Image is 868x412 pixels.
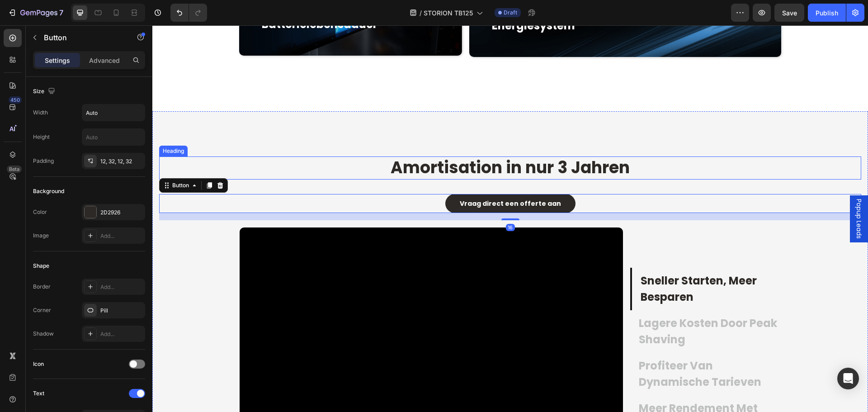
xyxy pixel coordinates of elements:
div: Shape [33,262,49,270]
div: Text [33,389,44,398]
div: Add... [100,283,143,291]
div: Corner [33,306,51,314]
div: Beta [7,166,22,173]
div: Padding [33,157,54,165]
p: Button [44,32,121,43]
div: Height [33,133,50,141]
div: Add... [100,232,143,240]
div: Image [33,232,49,240]
strong: Vraag direct een offerte aan [307,174,409,183]
span: Popup Leads [702,174,711,213]
div: Background [33,187,64,195]
h2: Rich Text Editor. Editing area: main [87,131,629,154]
button: 7 [4,4,67,22]
div: 12, 32, 12, 32 [100,157,143,166]
div: Size [33,85,57,98]
div: Shadow [33,330,54,338]
p: ⁠⁠⁠⁠⁠⁠⁠ [88,132,628,153]
div: Undo/Redo [170,4,207,22]
div: Heading [9,122,33,130]
button: Publish [808,4,846,22]
p: meer rendement met onbalanshandel [486,375,627,407]
a: Vraag direct een offerte aan [293,169,423,188]
div: Publish [816,8,838,18]
p: profiteer van dynamische tarieven [486,332,627,365]
p: lagere kosten door peak shaving [486,290,627,322]
div: 16 [354,199,363,206]
p: Advanced [89,56,120,65]
div: Open Intercom Messenger [837,368,859,389]
span: Amortisation in nur 3 Jahren [238,131,477,154]
p: 7 [59,7,63,18]
p: Settings [45,56,70,65]
span: / [420,8,422,18]
div: Button [18,156,38,164]
div: 2D2926 [100,208,143,217]
span: STORION TB125 [424,8,473,18]
div: Border [33,283,51,291]
span: Draft [504,9,517,17]
span: Save [782,9,797,17]
iframe: Design area [152,25,868,412]
input: Auto [82,129,145,145]
div: 450 [9,96,22,104]
p: sneller starten, meer besparen [488,247,627,280]
div: Color [33,208,47,216]
input: Auto [82,104,145,121]
div: Pill [100,307,143,315]
div: Width [33,109,48,117]
button: Save [774,4,804,22]
div: Add... [100,330,143,338]
div: Icon [33,360,44,368]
